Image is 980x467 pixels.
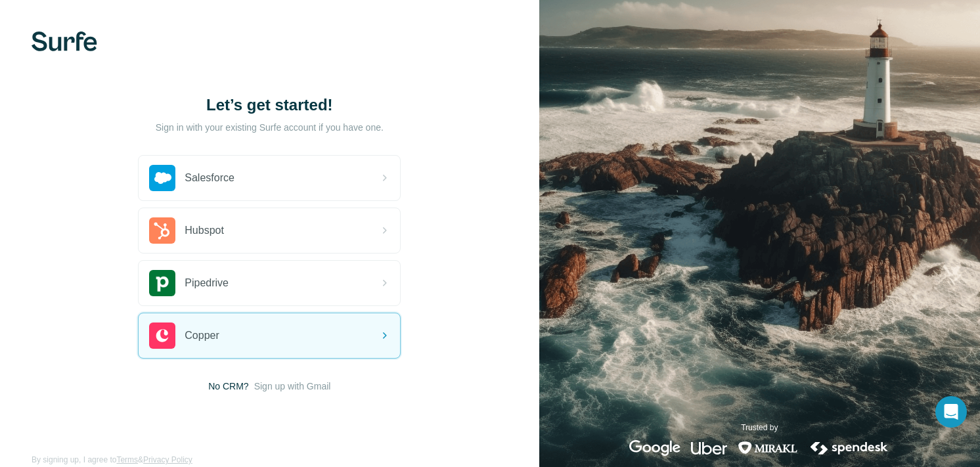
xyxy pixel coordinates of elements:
[149,322,175,349] img: copper's logo
[935,396,967,428] div: Open Intercom Messenger
[185,223,224,238] span: Hubspot
[138,95,401,116] h1: Let’s get started!
[149,270,175,296] img: pipedrive's logo
[809,440,890,456] img: spendesk's logo
[185,275,229,291] span: Pipedrive
[254,380,331,393] button: Sign up with Gmail
[741,422,778,434] p: Trusted by
[185,170,234,186] span: Salesforce
[32,454,192,466] span: By signing up, I agree to &
[738,440,798,456] img: mirakl's logo
[149,217,175,244] img: hubspot's logo
[691,440,727,456] img: uber's logo
[32,32,97,51] img: Surfe's logo
[208,380,248,393] span: No CRM?
[185,328,219,344] span: Copper
[156,121,384,134] p: Sign in with your existing Surfe account if you have one.
[149,165,175,191] img: salesforce's logo
[629,440,680,456] img: google's logo
[116,455,138,464] a: Terms
[143,455,192,464] a: Privacy Policy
